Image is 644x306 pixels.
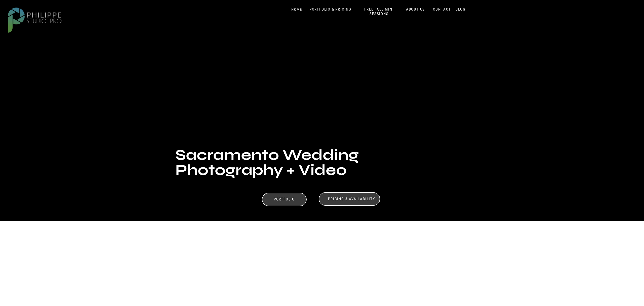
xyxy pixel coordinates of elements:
[454,7,467,12] a: BLOG
[175,147,469,184] h1: Sacramento Wedding Photography + Video
[358,7,400,16] a: FREE FALL MINI SESSIONS
[432,7,452,12] a: CONTACT
[405,7,426,12] a: ABOUT US
[307,7,353,12] a: PORTFOLIO & PRICING
[286,7,307,12] a: HOME
[373,223,440,236] p: 70+ 5 Star reviews on Google & Yelp
[267,197,302,203] a: Portfolio
[327,197,377,201] a: Pricing & Availability
[329,156,474,205] h2: Don't just take our word for it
